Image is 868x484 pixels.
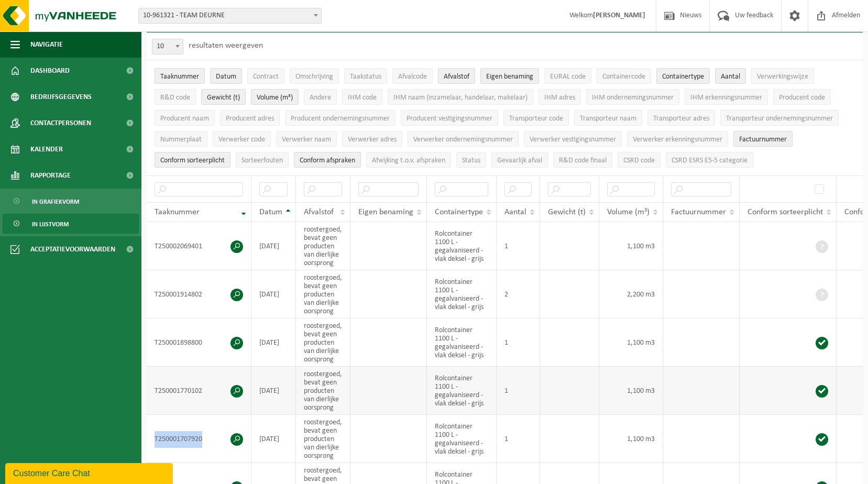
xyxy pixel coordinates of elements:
td: Rolcontainer 1100 L - gegalvaniseerd - vlak deksel - grijs [427,270,497,318]
td: T250001914802 [147,270,251,318]
span: Datum [259,208,282,216]
button: Producent codeProducent code: Activate to sort [773,89,831,105]
span: 10 [152,39,183,54]
span: Volume (m³) [257,94,293,102]
span: IHM code [348,94,377,102]
td: Rolcontainer 1100 L - gegalvaniseerd - vlak deksel - grijs [427,415,497,463]
span: Rapportage [30,162,71,189]
span: Contract [253,73,279,81]
button: OmschrijvingOmschrijving: Activate to sort [290,68,339,84]
td: T250002069401 [147,222,251,270]
button: AantalAantal: Activate to sort [715,68,746,84]
button: R&D codeR&amp;D code: Activate to sort [155,89,196,105]
button: AfvalstofAfvalstof: Activate to sort [438,68,475,84]
td: 1,100 m3 [599,318,663,367]
span: Producent code [779,94,825,102]
span: Verwerkingswijze [757,73,808,81]
span: Taaknummer [155,208,200,216]
span: Afvalstof [444,73,469,81]
span: IHM ondernemingsnummer [592,94,674,102]
button: IHM codeIHM code: Activate to sort [342,89,382,105]
span: Volume (m³) [607,208,650,216]
span: Gevaarlijk afval [497,157,542,164]
button: VerwerkingswijzeVerwerkingswijze: Activate to sort [751,68,814,84]
span: Transporteur adres [653,115,709,123]
span: Afwijking t.o.v. afspraken [372,157,445,164]
button: Afwijking t.o.v. afsprakenAfwijking t.o.v. afspraken: Activate to sort [366,152,451,168]
td: roostergoed, bevat geen producten van dierlijke oorsprong [296,270,350,318]
td: roostergoed, bevat geen producten van dierlijke oorsprong [296,367,350,415]
button: Producent adresProducent adres: Activate to sort [220,110,280,126]
span: Gewicht (t) [548,208,586,216]
span: Acceptatievoorwaarden [30,236,115,262]
span: 10-961321 - TEAM DEURNE [138,8,322,24]
button: Gevaarlijk afval : Activate to sort [491,152,548,168]
span: Verwerker vestigingsnummer [530,136,616,144]
span: Gewicht (t) [207,94,240,102]
td: T250001770102 [147,367,251,415]
td: 1 [497,222,540,270]
button: Transporteur adresTransporteur adres: Activate to sort [647,110,715,126]
button: R&D code finaalR&amp;D code finaal: Activate to sort [553,152,612,168]
span: 10 [152,39,183,54]
button: FactuurnummerFactuurnummer: Activate to sort [733,131,793,147]
button: IHM erkenningsnummerIHM erkenningsnummer: Activate to sort [685,89,768,105]
span: EURAL code [550,73,586,81]
span: R&D code [160,94,190,102]
button: Verwerker erkenningsnummerVerwerker erkenningsnummer: Activate to sort [627,131,728,147]
span: Factuurnummer [739,136,787,144]
button: Verwerker adresVerwerker adres: Activate to sort [342,131,402,147]
td: [DATE] [251,415,296,463]
td: [DATE] [251,367,296,415]
button: Verwerker vestigingsnummerVerwerker vestigingsnummer: Activate to sort [524,131,622,147]
span: Containercode [602,73,645,81]
span: IHM erkenningsnummer [690,94,762,102]
span: Verwerker ondernemingsnummer [413,136,513,144]
span: IHM adres [544,94,575,102]
span: Eigen benaming [486,73,533,81]
span: Dashboard [30,58,70,84]
td: 1 [497,367,540,415]
a: In lijstvorm [3,214,139,234]
span: Aantal [504,208,526,216]
button: Producent naamProducent naam: Activate to sort [155,110,215,126]
td: [DATE] [251,318,296,367]
button: AfvalcodeAfvalcode: Activate to sort [392,68,433,84]
button: Volume (m³)Volume (m³): Activate to sort [251,89,299,105]
strong: [PERSON_NAME] [593,12,645,19]
span: Navigatie [30,31,63,58]
span: Transporteur ondernemingsnummer [726,115,833,123]
span: R&D code finaal [559,157,607,164]
td: 1 [497,415,540,463]
td: T250001898800 [147,318,251,367]
button: TaakstatusTaakstatus: Activate to sort [344,68,387,84]
span: Producent ondernemingsnummer [291,115,390,123]
button: Verwerker ondernemingsnummerVerwerker ondernemingsnummer: Activate to sort [408,131,519,147]
button: CSRD codeCSRD code: Activate to sort [618,152,661,168]
button: Eigen benamingEigen benaming: Activate to sort [480,68,539,84]
button: Transporteur codeTransporteur code: Activate to sort [503,110,569,126]
label: resultaten weergeven [189,41,263,50]
span: Conform afspraken [300,157,355,164]
span: Producent adres [226,115,274,123]
span: Nummerplaat [160,136,202,144]
button: IHM adresIHM adres: Activate to sort [539,89,581,105]
span: Bedrijfsgegevens [30,84,92,110]
td: 2,200 m3 [599,270,663,318]
span: Afvalcode [398,73,427,81]
button: Verwerker codeVerwerker code: Activate to sort [213,131,271,147]
button: CSRD ESRS E5-5 categorieCSRD ESRS E5-5 categorie: Activate to sort [666,152,753,168]
span: Verwerker code [218,136,265,144]
span: CSRD ESRS E5-5 categorie [672,157,748,164]
button: Producent vestigingsnummerProducent vestigingsnummer: Activate to sort [401,110,498,126]
td: T250001707920 [147,415,251,463]
span: Producent vestigingsnummer [406,115,492,123]
span: Datum [216,73,236,81]
td: [DATE] [251,270,296,318]
td: Rolcontainer 1100 L - gegalvaniseerd - vlak deksel - grijs [427,222,497,270]
span: Containertype [435,208,483,216]
td: [DATE] [251,222,296,270]
button: Gewicht (t)Gewicht (t): Activate to sort [201,89,246,105]
button: Transporteur ondernemingsnummerTransporteur ondernemingsnummer : Activate to sort [720,110,839,126]
button: Producent ondernemingsnummerProducent ondernemingsnummer: Activate to sort [285,110,395,126]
